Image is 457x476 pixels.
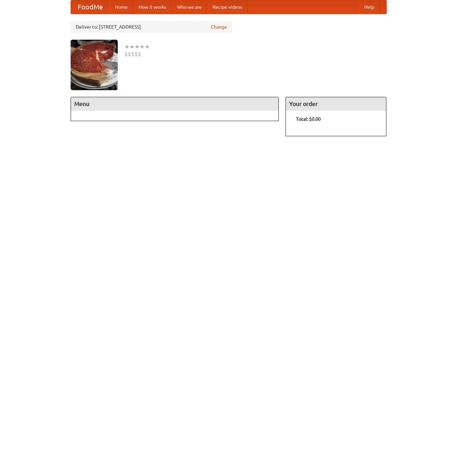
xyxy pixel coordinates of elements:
li: ★ [145,43,150,50]
li: $ [131,50,135,58]
a: Who we are [172,0,207,14]
img: angular.jpg [71,40,118,90]
li: $ [135,50,138,58]
li: $ [124,50,128,58]
li: ★ [140,43,145,50]
b: Total: $0.00 [296,116,321,122]
a: Change [211,24,227,30]
a: Home [110,0,133,14]
h4: Your order [286,97,386,111]
li: ★ [129,43,135,50]
a: How it works [133,0,172,14]
h4: Menu [71,97,279,111]
li: ★ [124,43,129,50]
div: Deliver to: [STREET_ADDRESS] [71,21,232,33]
li: ★ [135,43,140,50]
a: Recipe videos [207,0,247,14]
li: $ [138,50,141,58]
a: Help [359,0,380,14]
li: $ [128,50,131,58]
a: FoodMe [71,0,110,14]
